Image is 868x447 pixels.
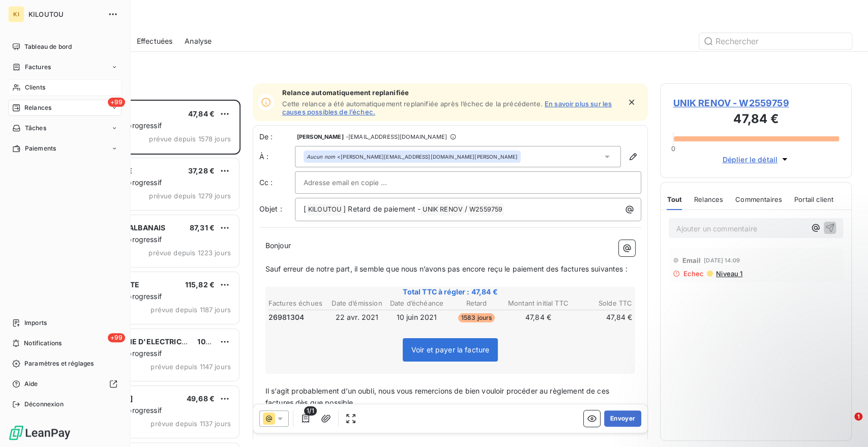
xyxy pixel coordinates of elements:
span: prévue depuis 1187 jours [151,306,231,314]
span: KILOUTOU [307,204,343,216]
button: Envoyer [604,410,641,426]
span: Plan de relance progressif [73,121,162,130]
span: Relances [24,103,51,112]
a: Aide [8,376,122,392]
span: Relance automatiquement replanifiée [282,88,621,97]
button: Déplier le détail [719,154,793,165]
span: Voir et payer la facture [411,345,490,354]
span: ] Retard de paiement - [343,204,421,213]
span: Plan de relance progressif [73,349,162,357]
span: Relances [694,195,723,203]
td: 47,84 € [571,312,633,323]
label: Cc : [259,177,295,188]
span: 0 [671,144,675,153]
span: prévue depuis 1147 jours [151,363,231,371]
span: Commentaires [735,195,782,203]
span: - [EMAIL_ADDRESS][DOMAIN_NAME] [346,134,447,140]
span: [DATE] 14:09 [704,257,740,263]
span: Plan de relance progressif [73,406,162,414]
span: +99 [108,98,125,107]
span: W2559759 [468,204,504,216]
span: Portail client [794,195,833,203]
span: Sauf erreur de notre part, il semble que nous n’avons pas encore reçu le paiement des factures su... [265,264,627,273]
span: Paiements [25,144,56,153]
span: Total TTC à régler : 47,84 € [267,287,634,297]
span: Paramètres et réglages [24,359,94,368]
th: Montant initial TTC [507,298,570,309]
span: Plan de relance progressif [73,178,162,187]
span: [ [304,204,306,213]
span: Déconnexion [24,400,64,409]
iframe: Intercom notifications message [665,348,868,420]
span: Tout [667,195,682,203]
img: Logo LeanPay [8,425,71,441]
td: 22 avr. 2021 [327,312,386,323]
span: 37,28 € [188,166,215,175]
span: 1/1 [304,406,316,415]
span: 47,84 € [188,109,215,118]
input: Rechercher [699,33,852,49]
iframe: Intercom live chat [833,412,858,437]
th: Solde TTC [571,298,633,309]
span: Factures [25,63,51,72]
th: Date d’échéance [387,298,446,309]
span: Bonjour [265,241,291,250]
em: Aucun nom [307,153,335,160]
span: De : [259,132,295,142]
span: 108,14 € [197,337,226,346]
span: Cette relance a été automatiquement replanifiée après l’échec de la précédente. [282,100,543,108]
span: Il s’agit probablement d’un oubli, nous vous remercions de bien vouloir procéder au règlement de ... [265,386,611,407]
span: +99 [108,333,125,342]
span: 87,31 € [190,223,215,232]
span: 26981304 [268,312,304,322]
span: Déplier le détail [722,154,777,165]
th: Retard [447,298,506,309]
span: Echec [683,270,704,278]
div: grid [49,100,241,447]
span: prévue depuis 1137 jours [151,420,231,428]
th: Factures échues [268,298,327,309]
span: 1583 jours [458,313,495,322]
span: Email [682,256,701,264]
span: Tâches [25,124,46,133]
span: Objet : [259,204,282,213]
td: 10 juin 2021 [387,312,446,323]
span: / [465,204,467,213]
span: Imports [24,318,47,327]
span: Clients [25,83,45,92]
span: Aide [24,379,38,389]
span: UNIK RENOV - W2559759 [673,96,839,110]
input: Adresse email en copie ... [304,175,413,190]
span: 1 [854,412,862,421]
span: Analyse [185,36,212,46]
span: prévue depuis 1279 jours [149,192,231,200]
span: UNIK RENOV [421,204,464,216]
span: 115,82 € [185,280,215,289]
span: LA COLMARIENNE D'ELECTRICITE ET DE MAINTENANCE [72,337,272,346]
span: Tableau de bord [24,42,72,51]
span: Plan de relance progressif [73,235,162,244]
span: KILOUTOU [28,10,102,18]
span: Niveau 1 [715,270,742,278]
h3: 47,84 € [673,110,839,130]
span: 49,68 € [187,394,215,403]
span: Effectuées [137,36,173,46]
div: <[PERSON_NAME][EMAIL_ADDRESS][DOMAIN_NAME][PERSON_NAME] [307,153,518,160]
span: prévue depuis 1578 jours [149,135,231,143]
th: Date d’émission [327,298,386,309]
span: prévue depuis 1223 jours [148,249,231,257]
span: [PERSON_NAME] [297,134,344,140]
td: 47,84 € [507,312,570,323]
span: Notifications [24,339,62,348]
label: À : [259,152,295,162]
span: Plan de relance progressif [73,292,162,301]
div: KI [8,6,24,22]
a: En savoir plus sur les causes possibles de l’échec. [282,100,612,116]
